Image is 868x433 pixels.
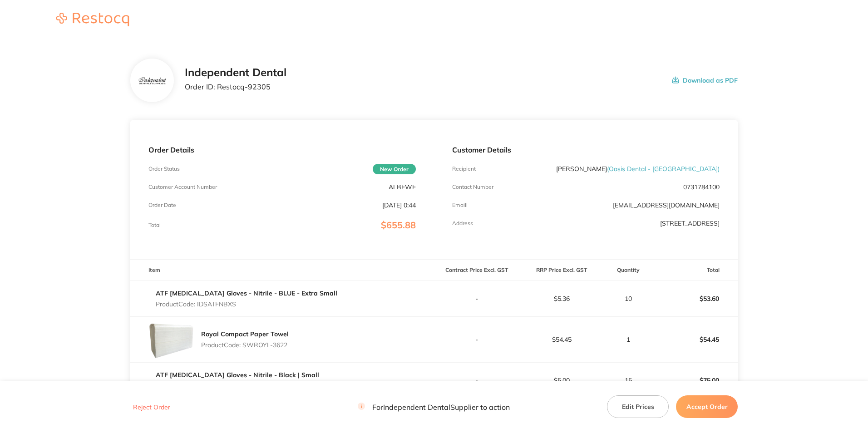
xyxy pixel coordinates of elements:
[201,341,289,349] p: Product Code: SWROYL-3622
[156,300,337,308] p: Product Code: IDSATFNBXS
[613,201,720,209] a: [EMAIL_ADDRESS][DOMAIN_NAME]
[156,289,337,297] a: ATF [MEDICAL_DATA] Gloves - Nitrile - BLUE - Extra Small
[519,377,603,384] p: $5.00
[607,165,720,173] span: ( Oasis Dental - [GEOGRAPHIC_DATA] )
[137,76,167,85] img: bzV5Y2k1dA
[434,260,519,281] th: Contract Price Excl. GST
[381,219,416,231] span: $655.88
[130,403,173,411] button: Reject Order
[672,66,738,94] button: Download as PDF
[653,288,737,310] p: $53.60
[653,260,738,281] th: Total
[434,295,518,302] p: -
[653,329,737,350] p: $54.45
[358,403,510,411] p: For Independent Dental Supplier to action
[389,183,416,191] p: ALBEWE
[660,220,720,227] p: [STREET_ADDRESS]
[148,202,176,208] p: Order Date
[605,336,652,343] p: 1
[434,336,518,343] p: -
[676,395,738,418] button: Accept Order
[452,220,473,226] p: Address
[148,146,416,154] p: Order Details
[605,377,652,384] p: 15
[156,371,319,379] a: ATF [MEDICAL_DATA] Gloves - Nitrile - Black | Small
[683,183,720,191] p: 0731784100
[452,166,476,172] p: Recipient
[47,13,138,26] img: Restocq logo
[434,377,518,384] p: -
[148,166,180,172] p: Order Status
[653,369,737,391] p: $75.00
[47,13,138,28] a: Restocq logo
[605,295,652,302] p: 10
[519,295,603,302] p: $5.36
[148,184,217,190] p: Customer Account Number
[604,260,653,281] th: Quantity
[452,202,468,208] p: Emaill
[519,260,604,281] th: RRP Price Excl. GST
[452,146,720,154] p: Customer Details
[382,202,416,209] p: [DATE] 0:44
[148,222,161,228] p: Total
[373,164,416,174] span: New Order
[452,184,493,190] p: Contact Number
[130,260,434,281] th: Item
[201,330,289,338] a: Royal Compact Paper Towel
[185,66,286,79] h2: Independent Dental
[185,83,286,91] p: Order ID: Restocq- 92305
[556,165,720,172] p: [PERSON_NAME]
[519,336,603,343] p: $54.45
[148,317,194,362] img: cjJ4czFhNA
[607,395,669,418] button: Edit Prices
